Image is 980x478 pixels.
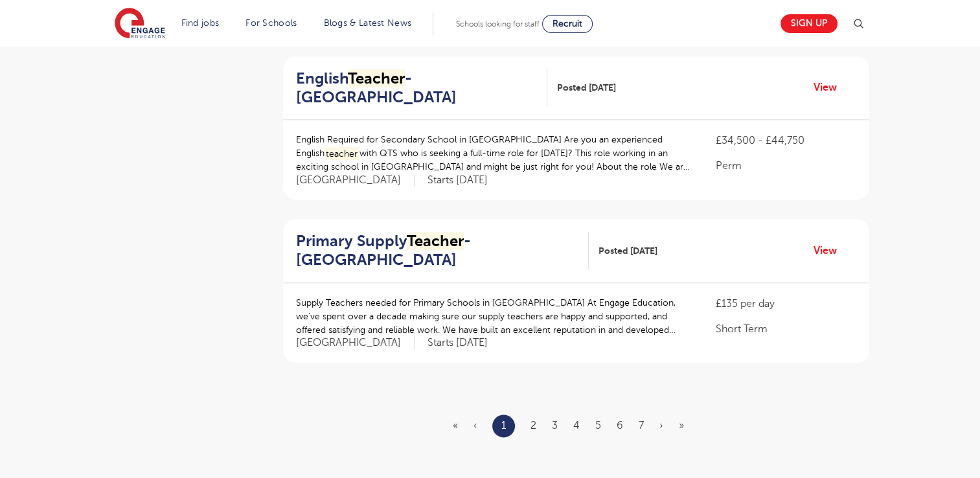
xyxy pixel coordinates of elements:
[552,420,558,431] a: 3
[245,18,297,28] a: For Schools
[598,244,657,258] span: Posted [DATE]
[639,420,644,431] a: 7
[716,321,856,337] p: Short Term
[407,232,464,250] mark: Teacher
[324,18,412,28] a: Blogs & Latest News
[716,133,856,148] p: £34,500 - £44,750
[181,18,220,28] a: Find jobs
[296,133,690,174] p: English Required for Secondary School in [GEOGRAPHIC_DATA] Are you an experienced English with QT...
[557,81,616,95] span: Posted [DATE]
[296,174,415,187] span: [GEOGRAPHIC_DATA]
[542,15,593,33] a: Recruit
[659,420,663,431] a: Next
[814,242,847,259] a: View
[617,420,623,431] a: 6
[296,69,548,107] a: EnglishTeacher- [GEOGRAPHIC_DATA]
[595,420,601,431] a: 5
[553,19,582,28] span: Recruit
[325,147,360,161] mark: teacher
[456,19,540,28] span: Schools looking for staff
[296,296,690,337] p: Supply Teachers needed for Primary Schools in [GEOGRAPHIC_DATA] At Engage Education, we’ve spent ...
[781,14,838,33] a: Sign up
[573,420,580,431] a: 4
[348,69,405,87] mark: Teacher
[716,296,856,312] p: £135 per day
[115,8,165,40] img: Engage Education
[453,420,458,431] span: «
[814,79,847,96] a: View
[296,232,578,269] h2: Primary Supply - [GEOGRAPHIC_DATA]
[427,336,488,350] p: Starts [DATE]
[530,420,536,431] a: 2
[296,232,589,269] a: Primary SupplyTeacher- [GEOGRAPHIC_DATA]
[296,336,415,350] span: [GEOGRAPHIC_DATA]
[296,69,538,107] h2: English - [GEOGRAPHIC_DATA]
[473,420,477,431] span: ‹
[427,174,488,187] p: Starts [DATE]
[679,420,684,431] a: Last
[501,417,506,434] a: 1
[716,158,856,174] p: Perm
